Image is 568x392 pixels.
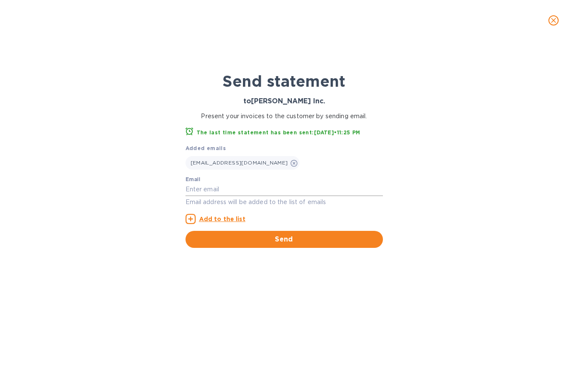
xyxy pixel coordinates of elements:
[192,234,376,244] span: Send
[223,72,345,91] b: Send statement
[199,216,245,222] u: Add to the list
[186,177,200,182] label: Email
[186,156,300,170] div: [EMAIL_ADDRESS][DOMAIN_NAME]
[186,145,226,151] b: Added emails
[186,112,383,121] p: Present your invoices to the customer by sending email.
[186,197,383,207] p: Email address will be added to the list of emails
[186,183,383,196] input: Enter email
[186,231,383,248] button: Send
[191,159,288,166] span: [EMAIL_ADDRESS][DOMAIN_NAME]
[186,97,383,105] h3: to [PERSON_NAME] Inc.
[197,129,360,136] b: The last time statement has been sent: [DATE] • 11:25 PM
[543,10,564,31] button: close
